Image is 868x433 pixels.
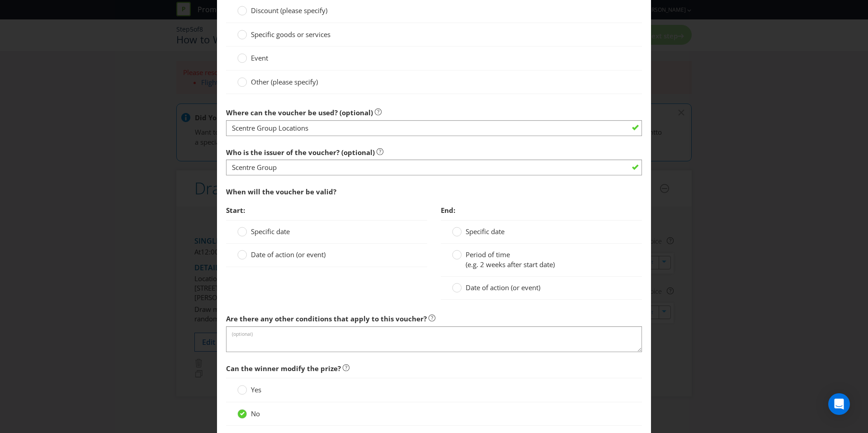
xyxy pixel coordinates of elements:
span: Specific date [251,227,290,236]
span: Event [251,53,268,62]
span: No [251,409,260,418]
span: Can the winner modify the prize? [226,364,341,373]
span: Are there any other conditions that apply to this voucher? [226,314,427,323]
span: Who is the issuer of the voucher? (optional) [226,148,375,157]
span: Date of action (or event) [466,283,540,292]
span: Discount (please specify) [251,6,327,15]
span: (e.g. 2 weeks after start date) [466,260,555,269]
span: Period of time [466,250,510,259]
span: End: [441,206,455,215]
span: Start: [226,206,245,215]
span: Date of action (or event) [251,250,325,259]
div: Open Intercom Messenger [828,393,850,415]
span: Where can the voucher be used? (optional) [226,108,373,117]
span: Yes [251,385,261,394]
span: Specific goods or services [251,30,330,39]
span: Specific date [466,227,505,236]
span: Other (please specify) [251,77,318,86]
span: When will the voucher be valid? [226,187,336,196]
